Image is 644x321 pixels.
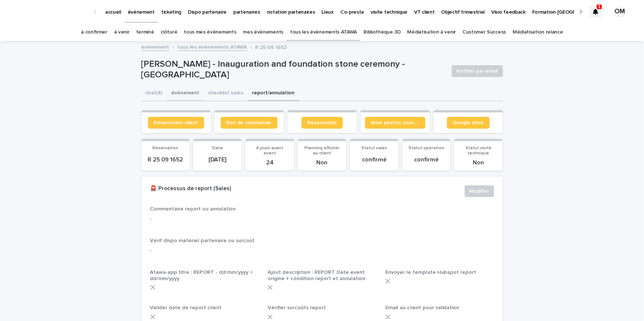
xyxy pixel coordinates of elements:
a: Customer Success [462,24,506,41]
img: Ls34BcGeRexTGTNfXpUC [15,4,86,19]
a: tous les événements ATAWA [178,42,247,51]
a: à venir [114,24,130,41]
p: Non [302,159,342,166]
span: Réservation [307,120,337,125]
p: R 25 09 1652 [255,43,287,51]
a: Médiatisation à venir [407,24,456,41]
a: événement [141,42,169,51]
span: Bon de commande [227,120,272,125]
span: Réservation client [154,120,198,125]
span: Statut sales [361,146,387,150]
span: drive photos coordinateur [371,120,420,125]
a: terminé [136,24,154,41]
p: - [150,215,494,223]
a: tous les événements ATAWA [290,24,357,41]
span: Modifier [469,188,489,195]
span: Reservation [152,146,178,150]
div: 1 [590,6,602,18]
button: Notifier par email [452,65,503,77]
h2: 🚨 Processus de report (Sales) [150,185,231,192]
a: clôturé [161,24,177,41]
p: confirmé [407,156,446,163]
span: Vérifier surcoûts report [268,305,326,310]
span: Statut visite technique [465,146,492,156]
span: Statut opération [409,146,444,150]
a: Google drive [447,117,490,129]
a: Bibliothèque 3D [364,24,400,41]
p: confirmé [354,156,394,163]
a: drive photos coordinateur [365,117,426,129]
a: à confirmer [81,24,107,41]
span: # jours avant event [256,146,283,156]
p: 24 [250,159,289,166]
span: Notifier par email [457,67,498,75]
p: R 25 09 1652 [146,156,185,163]
a: Bon de commande [221,117,278,129]
span: Ajout description : REPORT Date event origine + condition report et annulation [268,270,365,281]
a: Réservation [302,117,343,129]
p: [DATE] [198,156,237,163]
span: Google drive [453,120,484,125]
span: Valider date de report client [150,305,222,310]
button: chat (4) [141,86,167,101]
p: Non [459,159,498,166]
button: report/annulation [248,86,299,101]
span: Envoyer le template Hubspot report [385,270,476,275]
button: Modifier [465,185,494,197]
a: tous mes événements [184,24,236,41]
span: Planning afficher au client [304,146,340,156]
a: mes événements [243,24,283,41]
p: [PERSON_NAME] - Inauguration and foundation stone ceremony - [GEOGRAPHIC_DATA] [141,59,446,80]
span: Atawa-app titre : REPORT - dd/mm/yyyy > dd/mm/yyyy [150,270,253,281]
button: checklist sales [204,86,248,101]
p: - [150,247,494,255]
p: 1 [598,4,601,9]
span: Date [212,146,223,150]
span: Email au client pour validation [385,305,459,310]
div: OM [614,6,626,18]
span: Commentaire report ou annulation [150,206,236,212]
a: Réservation client [148,117,204,129]
button: événement [167,86,204,101]
span: Vérif dispo matériel partenaire ou surcoût [150,238,255,243]
a: Médiatisation relance [513,24,563,41]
